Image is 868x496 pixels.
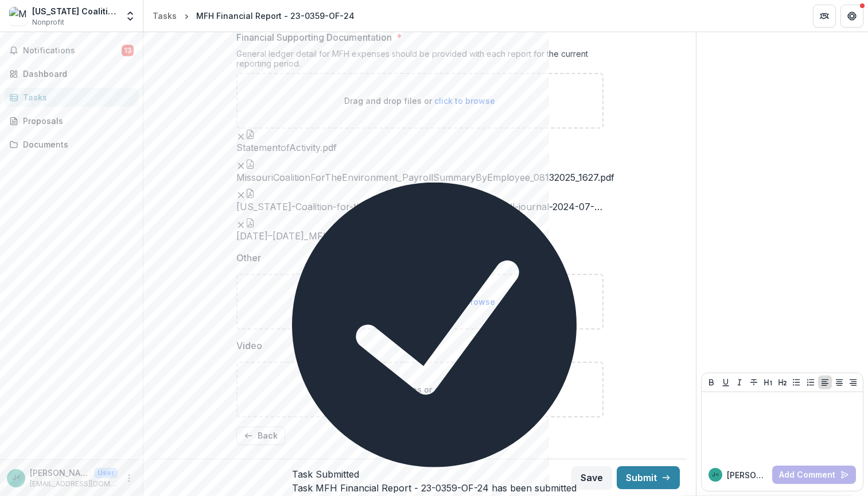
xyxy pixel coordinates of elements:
span: Nonprofit [32,17,64,28]
span: [US_STATE]-Coalition-for-the-Environment-Foundation-Payroll-journal-2024-07-29-to-2025-07-30 (1).pdf [236,201,604,212]
button: Remove File [236,217,246,231]
button: Partners [813,5,836,28]
button: Align Right [846,375,860,389]
div: Jared Opsal <jopsal@moenvironment.org> [712,472,719,478]
p: Video [236,339,262,352]
button: Submit [617,466,680,489]
div: Remove FileMissouriCoalitionForTheEnvironment_PayrollSummaryByEmployee_08132025_1627.pdf [236,158,614,183]
div: Proposals [23,115,129,127]
button: More [122,471,136,485]
div: Documents [23,138,129,150]
button: Remove File [236,188,246,201]
button: Back [236,427,285,445]
div: Remove File[DATE]–[DATE]_MFH_UrbanHeat_Expenses-2.pdf [236,217,454,242]
div: Dashboard [23,68,129,80]
button: Save [571,466,612,489]
button: Remove File [236,158,246,172]
p: Financial Supporting Documentation [236,30,392,44]
span: StatementofActivity.pdf [236,142,337,153]
p: Drag and drop files or [344,383,495,396]
a: Documents [5,135,138,154]
div: Jared Opsal <jopsal@moenvironment.org> [12,474,21,482]
p: Other [236,251,261,265]
div: Remove File[US_STATE]-Coalition-for-the-Environment-Foundation-Payroll-journal-2024-07-29-to-2025... [236,188,604,212]
button: Ordered List [804,375,818,389]
button: Notifications13 [5,41,138,60]
button: Remove File [236,129,246,142]
button: Open entity switcher [122,5,138,28]
div: MFH Financial Report - 23-0359-OF-24 [196,10,355,22]
p: [PERSON_NAME] [727,469,768,481]
button: Get Help [840,5,863,28]
div: General ledger detail for MFH expenses should be provided with each report for the current report... [236,49,604,73]
div: [US_STATE] Coalition For The Environment Foundation [32,5,118,17]
span: click to browse [434,96,495,106]
button: Add Comment [772,466,856,484]
button: Heading 2 [776,375,789,389]
a: Proposals [5,111,138,130]
button: Bullet List [789,375,803,389]
button: Bold [704,375,718,389]
a: Tasks [5,88,138,107]
button: Align Left [818,375,832,389]
p: Drag and drop files or [344,95,495,107]
nav: breadcrumb [148,7,359,24]
p: Drag and drop files or [344,296,495,308]
div: Tasks [23,91,129,103]
a: Tasks [148,7,181,24]
span: 13 [122,45,134,56]
button: Align Center [832,375,846,389]
button: Underline [719,375,733,389]
span: click to browse [434,297,495,307]
button: Italicize [733,375,746,389]
span: click to browse [434,385,495,394]
img: Missouri Coalition For The Environment Foundation [9,7,28,25]
button: Heading 1 [761,375,775,389]
span: MissouriCoalitionForTheEnvironment_PayrollSummaryByEmployee_08132025_1627.pdf [236,172,614,183]
a: Dashboard [5,64,138,83]
div: Tasks [153,10,177,22]
p: User [94,468,118,478]
p: [PERSON_NAME] <[EMAIL_ADDRESS][DOMAIN_NAME]> [30,467,89,479]
button: Strike [747,375,761,389]
span: Notifications [23,46,122,56]
p: [EMAIL_ADDRESS][DOMAIN_NAME] [30,479,118,489]
div: Remove FileStatementofActivity.pdf [236,129,337,153]
span: [DATE]–[DATE]_MFH_UrbanHeat_Expenses-2.pdf [236,231,454,242]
